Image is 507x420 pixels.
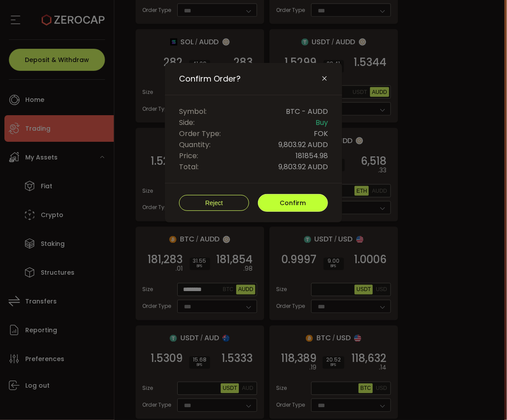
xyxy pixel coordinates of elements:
[205,199,223,206] span: Reject
[179,117,195,128] span: Side:
[286,106,328,117] span: BTC - AUDD
[179,195,249,211] button: Reject
[463,377,507,420] iframe: Chat Widget
[179,150,198,161] span: Price:
[179,128,221,139] span: Order Type:
[278,139,328,150] span: 9,803.92 AUDD
[321,75,328,83] button: Close
[179,161,199,172] span: Total:
[278,161,328,172] span: 9,803.92 AUDD
[280,198,306,207] span: Confirm
[258,194,328,212] button: Confirm
[296,150,328,161] span: 181854.98
[179,139,211,150] span: Quantity:
[179,74,241,84] span: Confirm Order?
[316,117,328,128] span: Buy
[165,63,342,222] div: Confirm Order?
[314,128,328,139] span: FOK
[179,106,207,117] span: Symbol:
